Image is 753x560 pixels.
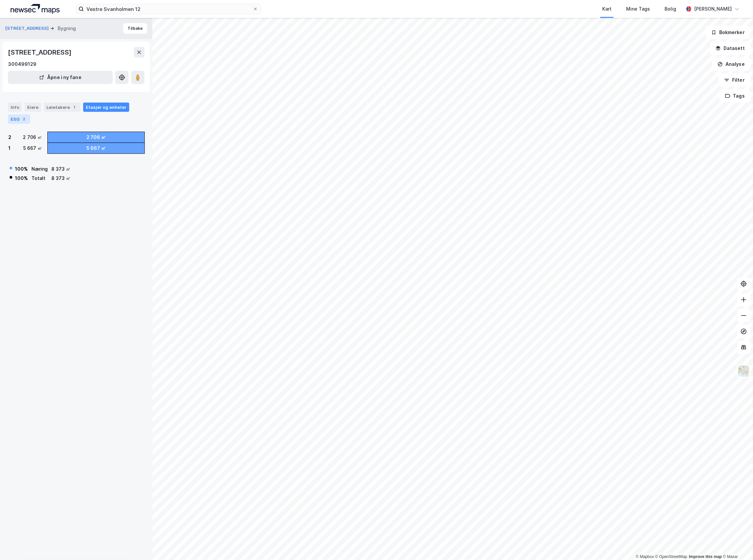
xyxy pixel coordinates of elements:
button: Åpne i ny fane [8,71,113,84]
div: 1 [71,104,78,110]
a: OpenStreetMap [655,554,687,559]
button: Filter [719,73,750,87]
div: 8 373 ㎡ [51,174,71,182]
div: 100 % [15,165,28,173]
div: ESG [8,114,30,124]
div: 8 373 ㎡ [51,165,71,173]
a: Improve this map [689,554,722,559]
div: 5 667 ㎡ [23,144,42,152]
input: Søk på adresse, matrikkel, gårdeiere, leietakere eller personer [84,4,253,14]
div: Etasjer og enheter [86,104,127,110]
iframe: Chat Widget [720,528,753,560]
div: Leietakere [44,103,81,112]
div: 5 667 ㎡ [86,144,106,152]
div: Bolig [665,5,676,13]
div: 2 706 ㎡ [23,133,42,141]
div: [STREET_ADDRESS] [8,47,73,58]
div: 1 [8,144,11,152]
div: 2 [8,133,11,141]
button: Tags [720,89,750,103]
div: 2 706 ㎡ [86,133,106,141]
div: Info [8,103,22,112]
img: logo.a4113a55bc3d86da70a041830d287a7e.svg [11,4,60,14]
div: 2 [21,116,27,122]
button: Bokmerker [706,26,750,39]
button: Analyse [712,58,750,71]
div: Kart [602,5,612,13]
div: 100 % [15,174,28,182]
div: Totalt [31,174,48,182]
button: Datasett [710,42,750,55]
div: [PERSON_NAME] [694,5,732,13]
button: Tilbake [123,23,147,34]
img: Z [737,365,750,377]
div: Mine Tags [626,5,650,13]
div: Kontrollprogram for chat [720,528,753,560]
div: Eiere [25,103,41,112]
div: 300499129 [8,60,36,68]
div: Bygning [58,24,76,32]
a: Mapbox [636,554,654,559]
button: [STREET_ADDRESS] [5,25,50,32]
div: Næring [31,165,48,173]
